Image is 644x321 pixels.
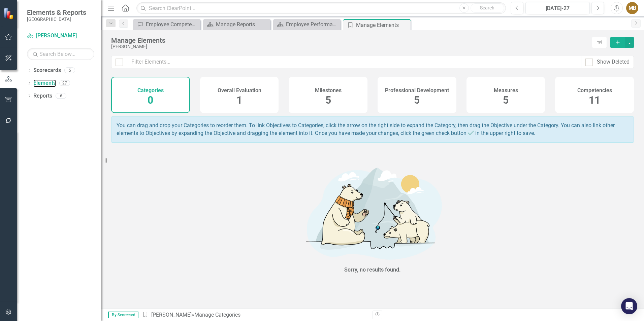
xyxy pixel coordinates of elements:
[127,56,581,68] input: Filter Elements...
[271,160,474,265] img: No results found
[56,93,66,99] div: 6
[64,68,75,73] div: 5
[626,2,638,14] button: MB
[151,312,192,318] a: [PERSON_NAME]
[111,44,588,49] div: [PERSON_NAME]
[108,312,138,318] span: By Scorecard
[589,94,600,106] span: 11
[577,87,612,94] h4: Competencies
[27,32,94,40] a: [PERSON_NAME]
[27,8,86,16] span: Elements & Reports
[111,116,634,143] div: You can drag and drop your Categories to reorder them. To link Objectives to Categories, click th...
[216,20,269,29] div: Manage Reports
[111,37,588,44] div: Manage Elements
[135,20,199,29] a: Employee Competencies to Update
[503,94,509,106] span: 5
[414,94,420,106] span: 5
[315,87,342,94] h4: Milestones
[597,58,630,66] div: Show Deleted
[325,94,331,106] span: 5
[275,20,339,29] a: Employee Performance Evaluation
[33,92,52,100] a: Reports
[33,79,56,87] a: Elements
[528,4,587,12] div: [DATE]-27
[471,3,504,13] button: Search
[480,5,494,10] span: Search
[494,87,518,94] h4: Measures
[33,67,61,74] a: Scorecards
[27,48,94,60] input: Search Below...
[59,80,70,86] div: 27
[525,2,590,14] button: [DATE]-27
[136,2,506,14] input: Search ClearPoint...
[621,298,637,314] div: Open Intercom Messenger
[286,20,339,29] div: Employee Performance Evaluation
[236,94,242,106] span: 1
[218,87,261,94] h4: Overall Evaluation
[385,87,449,94] h4: Professional Development
[356,21,409,29] div: Manage Elements
[344,266,401,274] div: Sorry, no results found.
[3,8,15,20] img: ClearPoint Strategy
[142,311,367,319] div: » Manage Categories
[148,94,153,106] span: 0
[27,16,86,22] small: [GEOGRAPHIC_DATA]
[146,20,199,29] div: Employee Competencies to Update
[137,87,164,94] h4: Categories
[205,20,269,29] a: Manage Reports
